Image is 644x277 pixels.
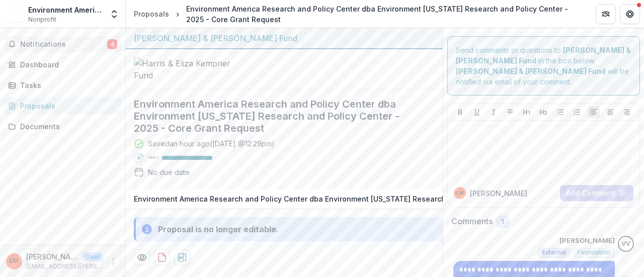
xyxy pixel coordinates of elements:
[107,4,121,24] button: Open entity switcher
[20,121,113,132] div: Documents
[26,262,103,271] p: [EMAIL_ADDRESS][PERSON_NAME][DOMAIN_NAME]
[154,249,170,265] button: download-proposal
[621,106,633,118] button: Align Right
[4,77,121,94] a: Tasks
[28,15,56,24] span: Nonprofit
[26,251,78,262] p: [PERSON_NAME]
[20,80,113,90] div: Tasks
[501,218,504,226] span: 1
[571,106,583,118] button: Ordered List
[134,98,419,134] h2: Environment America Research and Policy Center dba Environment [US_STATE] Research and Policy Cen...
[4,118,121,135] a: Documents
[186,4,580,25] div: Environment America Research and Policy Center dba Environment [US_STATE] Research and Policy Cen...
[107,39,117,49] span: 4
[504,106,516,118] button: Strike
[28,5,103,15] div: Environment America Research and Policy Center dba Environment [US_STATE] Research and Policy Center
[130,7,173,21] a: Proposals
[554,106,567,118] button: Bullet List
[83,252,103,261] p: User
[148,154,158,161] p: 100 %
[537,106,549,118] button: Heading 2
[134,9,169,19] div: Proposals
[560,185,633,201] button: Add Comment
[470,188,527,199] p: [PERSON_NAME]
[596,4,616,24] button: Partners
[559,236,615,246] p: [PERSON_NAME]
[8,6,24,22] img: Environment America Research and Policy Center dba Environment Texas Research and Policy Center
[134,57,234,81] img: Harris & Eliza Kempner Fund
[447,36,640,96] div: Send comments or questions to in the box below. will be notified via email of your comment.
[107,255,119,267] button: More
[134,249,150,265] button: Preview 7189a195-b553-4fea-bc48-e3349bcdd215-1.pdf
[20,40,107,49] span: Notifications
[20,59,113,70] div: Dashboard
[471,106,483,118] button: Underline
[454,106,466,118] button: Bold
[4,98,121,114] a: Proposals
[588,106,600,118] button: Align Left
[158,223,279,235] div: Proposal is no longer editable.
[488,106,500,118] button: Italicize
[134,194,641,204] p: Environment America Research and Policy Center dba Environment [US_STATE] Research and Policy Cen...
[521,106,533,118] button: Heading 1
[4,56,121,73] a: Dashboard
[20,101,113,111] div: Proposals
[542,249,566,256] span: External
[577,249,610,256] span: Foundation
[451,217,493,226] h2: Comments
[134,32,435,44] div: [PERSON_NAME] & [PERSON_NAME] Fund
[604,106,616,118] button: Align Center
[10,258,19,264] div: Luke Metzger
[456,67,606,75] strong: [PERSON_NAME] & [PERSON_NAME] Fund
[4,36,121,52] button: Notifications4
[130,2,584,27] nav: breadcrumb
[174,249,190,265] button: download-proposal
[621,241,630,247] div: Vivian Victoria
[148,138,275,149] div: Saved an hour ago ( [DATE] @ 12:29pm )
[456,191,464,196] div: Luke Metzger
[148,167,190,177] div: No due date
[620,4,640,24] button: Get Help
